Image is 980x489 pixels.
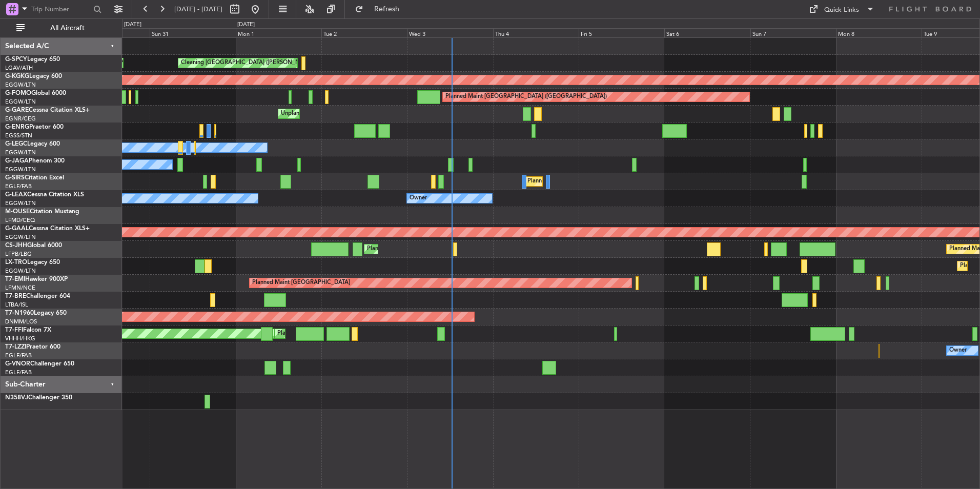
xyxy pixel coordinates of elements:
[281,106,374,121] div: Unplanned Maint [PERSON_NAME]
[5,284,35,292] a: LFMN/NCE
[27,25,108,32] span: All Aircraft
[5,56,60,63] a: G-SPCYLegacy 650
[5,335,35,342] a: VHHH/HKG
[407,28,493,37] div: Wed 3
[367,241,528,257] div: Planned Maint [GEOGRAPHIC_DATA] ([GEOGRAPHIC_DATA])
[5,158,65,164] a: G-JAGAPhenom 300
[5,226,29,232] span: G-GAAL
[5,107,29,113] span: G-GARE
[410,191,427,206] div: Owner
[252,275,350,291] div: Planned Maint [GEOGRAPHIC_DATA]
[5,209,30,215] span: M-OUSE
[579,28,664,37] div: Fri 5
[5,276,25,282] span: T7-EMI
[5,175,25,181] span: G-SIRS
[5,352,32,359] a: EGLF/FAB
[5,318,37,325] a: DNMM/LOS
[5,293,70,299] a: T7-BREChallenger 604
[5,98,36,106] a: EGGW/LTN
[5,90,31,96] span: G-FOMO
[277,326,448,341] div: Planned Maint [GEOGRAPHIC_DATA] ([GEOGRAPHIC_DATA] Intl)
[5,259,60,266] a: LX-TROLegacy 650
[5,149,36,156] a: EGGW/LTN
[5,124,64,130] a: G-ENRGPraetor 600
[174,5,222,14] span: [DATE] - [DATE]
[804,1,880,17] button: Quick Links
[236,28,321,37] div: Mon 1
[5,90,66,96] a: G-FOMOGlobal 6000
[5,327,23,333] span: T7-FFI
[5,115,36,123] a: EGNR/CEG
[5,267,36,275] a: EGGW/LTN
[150,28,235,37] div: Sun 31
[836,28,922,37] div: Mon 8
[5,56,27,63] span: G-SPCY
[5,124,29,130] span: G-ENRG
[5,327,51,333] a: T7-FFIFalcon 7X
[181,55,325,71] div: Cleaning [GEOGRAPHIC_DATA] ([PERSON_NAME] Intl)
[124,21,141,29] div: [DATE]
[5,81,36,89] a: EGGW/LTN
[350,1,412,17] button: Refresh
[5,310,34,316] span: T7-N1960
[31,2,90,17] input: Trip Number
[11,20,111,36] button: All Aircraft
[5,250,32,258] a: LFPB/LBG
[527,174,689,189] div: Planned Maint [GEOGRAPHIC_DATA] ([GEOGRAPHIC_DATA])
[5,361,30,367] span: G-VNOR
[5,141,60,147] a: G-LEGCLegacy 600
[5,175,64,181] a: G-SIRSCitation Excel
[5,166,36,173] a: EGGW/LTN
[949,343,967,358] div: Owner
[5,395,28,401] span: N358VJ
[5,182,32,190] a: EGLF/FAB
[5,73,29,79] span: G-KGKG
[493,28,579,37] div: Thu 4
[5,141,27,147] span: G-LEGC
[5,226,90,232] a: G-GAALCessna Citation XLS+
[5,369,32,376] a: EGLF/FAB
[5,293,26,299] span: T7-BRE
[5,344,60,350] a: T7-LZZIPraetor 600
[5,107,90,113] a: G-GARECessna Citation XLS+
[750,28,836,37] div: Sun 7
[5,242,27,249] span: CS-JHH
[5,158,29,164] span: G-JAGA
[237,21,255,29] div: [DATE]
[5,310,67,316] a: T7-N1960Legacy 650
[321,28,407,37] div: Tue 2
[664,28,750,37] div: Sat 6
[5,209,79,215] a: M-OUSECitation Mustang
[5,242,62,249] a: CS-JHHGlobal 6000
[5,192,84,198] a: G-LEAXCessna Citation XLS
[5,276,68,282] a: T7-EMIHawker 900XP
[5,233,36,241] a: EGGW/LTN
[5,259,27,266] span: LX-TRO
[5,199,36,207] a: EGGW/LTN
[5,395,72,401] a: N358VJChallenger 350
[5,361,74,367] a: G-VNORChallenger 650
[5,64,33,72] a: LGAV/ATH
[5,73,62,79] a: G-KGKGLegacy 600
[365,6,409,13] span: Refresh
[445,89,607,105] div: Planned Maint [GEOGRAPHIC_DATA] ([GEOGRAPHIC_DATA])
[5,344,26,350] span: T7-LZZI
[5,132,32,139] a: EGSS/STN
[5,301,28,309] a: LTBA/ISL
[824,5,859,15] div: Quick Links
[5,216,35,224] a: LFMD/CEQ
[5,192,27,198] span: G-LEAX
